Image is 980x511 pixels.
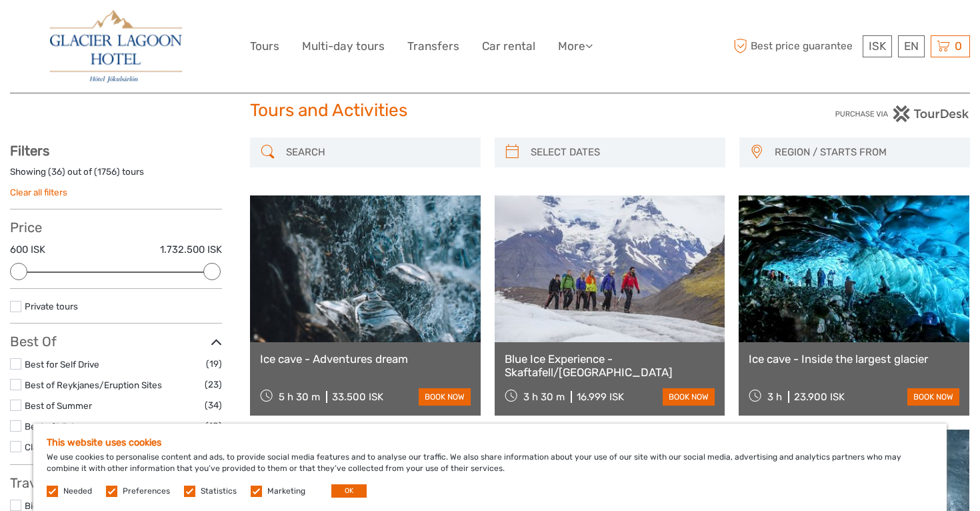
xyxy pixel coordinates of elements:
[25,400,92,411] a: Best of Summer
[505,352,715,380] a: Blue Ice Experience - Skaftafell/[GEOGRAPHIC_DATA]
[19,23,151,34] p: We're away right now. Please check back later!
[332,391,383,403] div: 33.500 ISK
[419,388,471,406] a: book now
[794,391,845,403] div: 23.900 ISK
[10,165,222,186] div: Showing ( ) out of ( ) tours
[25,359,99,370] a: Best for Self Drive
[51,165,62,178] label: 36
[205,398,222,413] span: (34)
[525,141,719,164] input: SELECT DATES
[523,391,565,403] span: 3 h 30 m
[153,21,169,37] button: Open LiveChat chat widget
[205,418,222,434] span: (18)
[663,388,715,406] a: book now
[201,486,237,497] label: Statistics
[50,10,182,83] img: 2790-86ba44ba-e5e5-4a53-8ab7-28051417b7bc_logo_big.jpg
[953,39,964,53] span: 0
[767,391,782,403] span: 3 h
[898,35,925,57] div: EN
[407,37,459,56] a: Transfers
[10,475,222,491] h3: Travel Method
[25,380,162,390] a: Best of Reykjanes/Eruption Sites
[10,187,67,197] a: Clear all filters
[769,141,963,163] button: REGION / STARTS FROM
[281,141,474,164] input: SEARCH
[25,500,54,511] a: Bicycle
[10,143,49,159] strong: Filters
[33,424,947,511] div: We use cookies to personalise content and ads, to provide social media features and to analyse ou...
[123,486,170,497] label: Preferences
[250,100,730,121] h1: Tours and Activities
[160,243,222,257] label: 1.732.500 ISK
[206,356,222,372] span: (19)
[558,37,593,56] a: More
[869,39,886,53] span: ISK
[260,352,471,366] a: Ice cave - Adventures dream
[97,165,117,178] label: 1756
[907,388,959,406] a: book now
[10,219,222,235] h3: Price
[25,301,78,312] a: Private tours
[577,391,624,403] div: 16.999 ISK
[267,486,305,497] label: Marketing
[25,421,83,432] a: Best of Winter
[63,486,92,497] label: Needed
[250,37,279,56] a: Tours
[331,484,367,498] button: OK
[302,37,385,56] a: Multi-day tours
[279,391,320,403] span: 5 h 30 m
[47,437,933,448] h5: This website uses cookies
[730,35,859,57] span: Best price guarantee
[835,105,970,122] img: PurchaseViaTourDesk.png
[749,352,959,366] a: Ice cave - Inside the largest glacier
[205,377,222,392] span: (23)
[10,243,45,257] label: 600 ISK
[10,334,222,350] h3: Best Of
[482,37,535,56] a: Car rental
[25,442,79,452] a: Classic Tours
